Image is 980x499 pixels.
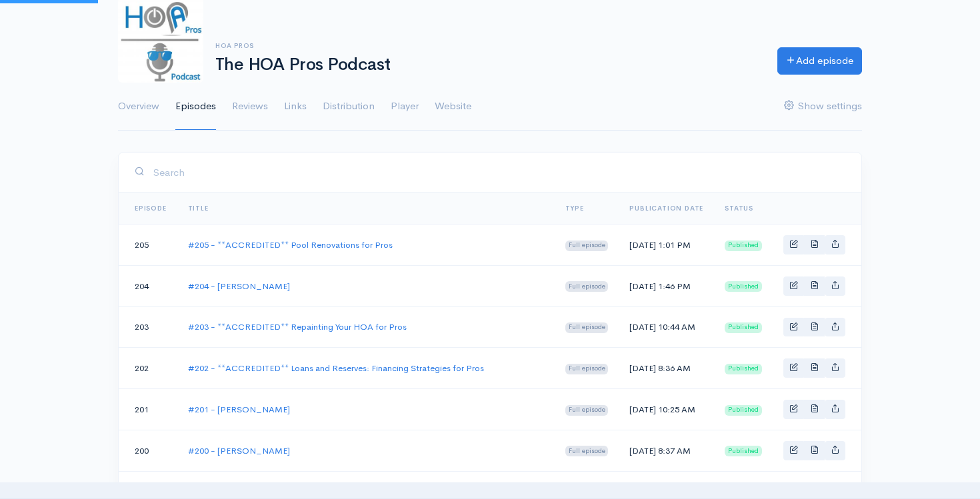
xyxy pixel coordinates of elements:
[629,204,703,213] a: Publication date
[284,83,307,131] a: Links
[725,405,762,416] span: Published
[323,83,375,131] a: Distribution
[188,280,290,292] a: #204 - [PERSON_NAME]
[435,83,471,131] a: Website
[783,276,845,296] div: Basic example
[565,322,609,333] span: Full episode
[188,404,290,415] a: #201 - [PERSON_NAME]
[119,389,177,430] td: 201
[810,322,819,330] span: Episode transcription
[783,235,845,254] div: Basic example
[118,83,159,131] a: Overview
[777,47,862,75] a: Add episode
[825,235,845,254] a: Share episode
[789,280,798,289] span: Edit episode
[810,280,819,289] span: Episode transcription
[783,318,845,337] div: Basic example
[825,276,845,296] a: Share episode
[215,55,761,75] h1: The HOA Pros Podcast
[725,281,762,292] span: Published
[725,322,762,333] span: Published
[175,83,216,131] a: Episodes
[135,204,167,213] a: Episode
[119,225,177,266] td: 205
[725,446,762,456] span: Published
[565,446,609,456] span: Full episode
[789,362,798,371] span: Edit episode
[215,42,761,49] h6: HOA Pros
[789,322,798,330] span: Edit episode
[810,404,819,412] span: Episode transcription
[789,404,798,412] span: Edit episode
[119,430,177,471] td: 200
[619,430,714,471] td: [DATE] 8:37 AM
[619,265,714,306] td: [DATE] 1:46 PM
[188,204,209,213] a: Title
[783,441,845,460] div: Basic example
[565,364,609,374] span: Full episode
[153,159,845,186] input: Search
[188,239,393,250] a: #205 - **ACCREDITED** Pool Renovations for Pros
[188,321,407,332] a: #203 - **ACCREDITED** Repainting Your HOA for Pros
[725,204,753,213] span: Status
[565,281,609,292] span: Full episode
[565,204,584,213] a: Type
[119,265,177,306] td: 204
[825,358,845,378] a: Share episode
[119,348,177,389] td: 202
[232,83,268,131] a: Reviews
[725,241,762,251] span: Published
[391,83,419,131] a: Player
[188,362,484,374] a: #202 - **ACCREDITED** Loans and Reserves: Financing Strategies for Pros
[783,358,845,378] div: Basic example
[619,306,714,348] td: [DATE] 10:44 AM
[565,241,609,251] span: Full episode
[119,306,177,348] td: 203
[825,318,845,337] a: Share episode
[789,445,798,454] span: Edit episode
[619,389,714,430] td: [DATE] 10:25 AM
[619,348,714,389] td: [DATE] 8:36 AM
[810,445,819,454] span: Episode transcription
[789,239,798,248] span: Edit episode
[619,225,714,266] td: [DATE] 1:01 PM
[810,239,819,248] span: Episode transcription
[565,405,609,416] span: Full episode
[784,83,862,131] a: Show settings
[725,364,762,374] span: Published
[188,445,290,456] a: #200 - [PERSON_NAME]
[825,441,845,460] a: Share episode
[783,400,845,419] div: Basic example
[825,400,845,419] a: Share episode
[810,362,819,371] span: Episode transcription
